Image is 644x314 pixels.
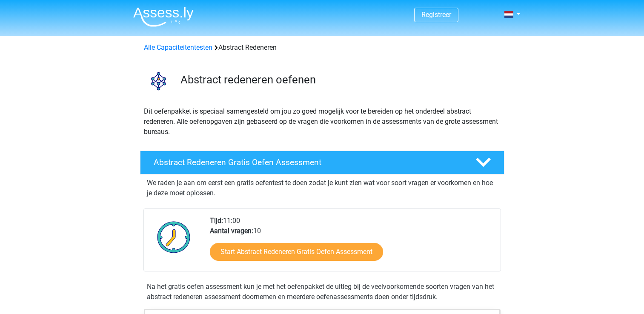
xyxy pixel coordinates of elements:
[210,243,383,261] a: Start Abstract Redeneren Gratis Oefen Assessment
[154,157,462,167] h4: Abstract Redeneren Gratis Oefen Assessment
[203,216,500,271] div: 11:00 10
[152,216,195,258] img: Klok
[144,43,212,51] a: Alle Capaciteitentesten
[143,282,501,302] div: Na het gratis oefen assessment kun je met het oefenpakket de uitleg bij de veelvoorkomende soorte...
[421,11,451,19] a: Registreer
[210,227,253,235] b: Aantal vragen:
[133,7,194,27] img: Assessly
[137,151,508,174] a: Abstract Redeneren Gratis Oefen Assessment
[180,73,498,86] h3: Abstract redeneren oefenen
[140,63,177,99] img: abstract redeneren
[147,178,498,198] p: We raden je aan om eerst een gratis oefentest te doen zodat je kunt zien wat voor soort vragen er...
[140,43,504,53] div: Abstract Redeneren
[144,106,501,137] p: Dit oefenpakket is speciaal samengesteld om jou zo goed mogelijk voor te bereiden op het onderdee...
[210,217,223,225] b: Tijd:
